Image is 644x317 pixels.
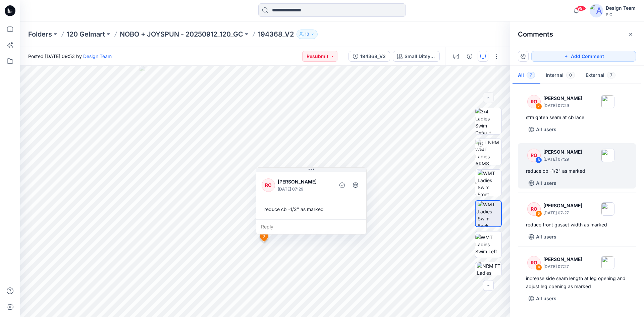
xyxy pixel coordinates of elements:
div: RO [527,95,541,108]
p: All users [536,233,556,241]
span: 7 [263,233,265,240]
img: NRM FT Ladies Swim BTM Render [477,262,501,288]
div: reduce front gusset width as marked [526,221,628,229]
span: 7 [607,72,615,78]
p: [PERSON_NAME] [543,94,582,102]
img: TT NRM WMT Ladies ARMS DOWN [475,139,501,165]
span: Posted [DATE] 09:53 by [28,53,112,60]
img: WMT Ladies Swim Left [475,234,501,255]
p: [DATE] 07:27 [543,210,582,216]
p: [DATE] 07:29 [543,156,582,163]
button: 194368_V2 [348,51,390,62]
p: All users [536,295,556,303]
div: Design Team [606,4,636,12]
div: straighten seam at cb lace [526,113,628,121]
div: 194368_V2 [360,53,386,60]
button: All users [526,293,559,304]
p: [PERSON_NAME] [543,202,582,210]
div: RO [527,149,541,162]
p: [DATE] 07:29 [278,186,332,193]
div: 4 [535,264,542,271]
div: reduce cb -1/2" as marked [262,203,361,215]
div: RO [527,202,541,216]
div: Small Ditsy [PERSON_NAME] _Plum Candy [405,53,435,60]
button: 10 [297,30,318,39]
button: Internal [540,67,580,84]
img: 3/4 Ladies Swim Default [475,108,501,134]
img: avatar [590,4,603,17]
div: reduce cb -1/2" as marked [526,167,628,175]
p: [PERSON_NAME] [543,255,582,263]
div: RO [262,178,275,192]
a: 120 Gelmart [67,30,105,39]
p: All users [536,125,556,134]
button: External [580,67,621,84]
p: [DATE] 07:27 [543,263,582,270]
div: PIC [606,12,636,17]
button: All users [526,231,559,242]
p: [PERSON_NAME] [278,178,332,186]
div: 5 [535,210,542,217]
p: 10 [305,31,309,38]
p: [DATE] 07:29 [543,102,582,109]
p: 194368_V2 [258,30,294,39]
p: All users [536,179,556,187]
button: Details [464,51,475,62]
button: Add Comment [531,51,636,62]
p: [PERSON_NAME] [543,148,582,156]
button: Small Ditsy [PERSON_NAME] _Plum Candy [393,51,440,62]
div: Reply [256,219,366,234]
img: WMT Ladies Swim Front [478,170,502,196]
a: Design Team [83,53,112,59]
a: NOBO + JOYSPUN - 20250912_120_GC [120,30,243,39]
div: 6 [535,157,542,163]
span: 0 [566,72,575,78]
button: All users [526,178,559,189]
a: Folders [28,30,52,39]
div: RO [527,256,541,269]
img: WMT Ladies Swim Back [478,201,501,226]
button: All users [526,124,559,135]
span: 99+ [576,6,586,11]
div: 7 [535,103,542,110]
button: All [513,67,540,84]
span: 7 [527,72,535,78]
div: increase side seam length at leg opening and adjust leg opening as marked [526,274,628,290]
h2: Comments [518,30,553,38]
